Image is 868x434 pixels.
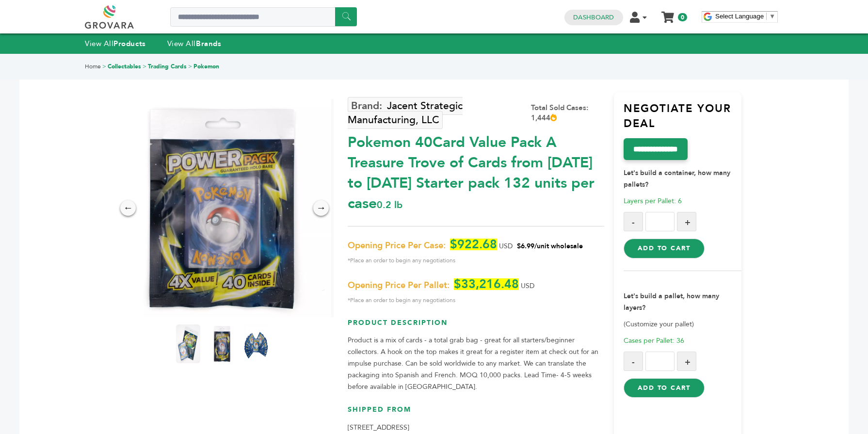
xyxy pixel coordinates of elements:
[454,278,519,290] span: $33,216.48
[313,200,329,216] div: →
[170,7,357,27] input: Search a product or brand...
[766,13,767,20] span: ​
[624,212,643,231] button: -
[148,63,187,70] a: Trading Cards
[244,324,268,363] img: Pokemon 40-Card Value Pack – A Treasure Trove of Cards from 1996 to 2024 - Starter pack! 132 unit...
[677,352,696,371] button: +
[348,240,446,252] span: Opening Price Per Case:
[210,324,234,363] img: Pokemon 40-Card Value Pack – A Treasure Trove of Cards from 1996 to 2024 - Starter pack! 132 unit...
[348,318,604,335] h3: Product Description
[769,13,775,20] span: ▼
[348,128,604,214] div: Pokemon 40Card Value Pack A Treasure Trove of Cards from [DATE] to [DATE] Starter pack 132 units ...
[521,281,534,290] span: USD
[499,241,513,251] span: USD
[193,63,219,70] a: Pokemon
[517,241,583,251] span: $6.99/unit wholesale
[196,39,221,48] strong: Brands
[573,13,614,22] a: Dashboard
[348,97,463,129] a: Jacent Strategic Manufacturing, LLC
[113,99,331,317] img: Pokemon 40-Card Value Pack – A Treasure Trove of Cards from 1996 to 2024 - Starter pack! 132 unit...
[624,168,730,189] strong: Let's build a container, how many pallets?
[348,294,604,306] span: *Place an order to begin any negotiations
[102,63,106,70] span: >
[624,239,705,258] button: Add to Cart
[348,405,604,422] h3: Shipped From
[624,319,742,330] p: (Customize your pallet)
[678,13,687,21] span: 0
[715,13,775,20] a: Select Language​
[624,291,719,312] strong: Let's build a pallet, how many layers?
[624,352,643,371] button: -
[85,39,146,48] a: View AllProducts
[188,63,192,70] span: >
[715,13,764,20] span: Select Language
[113,39,145,48] strong: Products
[377,198,402,211] span: 0.2 lb
[624,336,684,345] span: Cases per Pallet: 36
[450,239,497,250] span: $922.68
[677,212,696,231] button: +
[624,196,682,206] span: Layers per Pallet: 6
[176,324,200,363] img: Pokemon 40-Card Value Pack – A Treasure Trove of Cards from 1996 to 2024 - Starter pack! 132 unit...
[348,280,450,291] span: Opening Price Per Pallet:
[624,101,742,139] h3: Negotiate Your Deal
[85,63,101,70] a: Home
[143,63,146,70] span: >
[120,200,136,216] div: ←
[348,335,604,393] p: Product is a mix of cards - a total grab bag - great for all starters/beginner collectors. A hook...
[531,103,604,123] div: Total Sold Cases: 1,444
[108,63,141,70] a: Collectables
[167,39,222,48] a: View AllBrands
[348,255,604,266] span: *Place an order to begin any negotiations
[662,9,674,19] a: My Cart
[624,378,705,398] button: Add to Cart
